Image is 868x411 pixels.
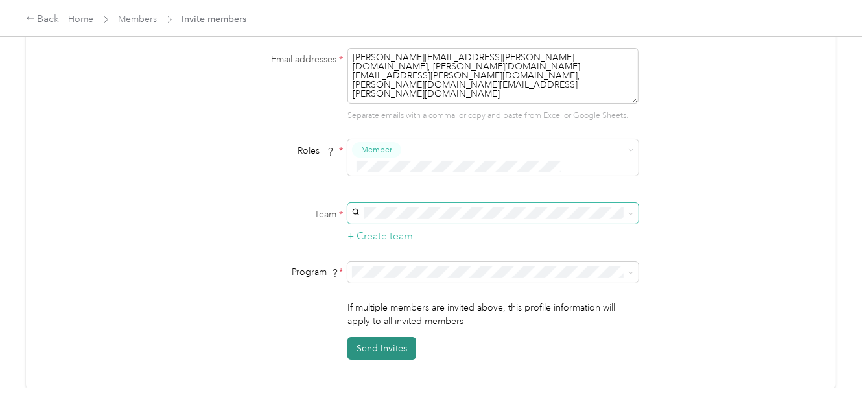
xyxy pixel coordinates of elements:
span: Member [361,144,392,156]
label: Team [182,207,344,221]
button: Send Invites [347,337,416,360]
iframe: Everlance-gr Chat Button Frame [795,338,868,411]
button: + Create team [347,228,413,244]
label: Email addresses [182,53,344,66]
a: Members [119,14,158,25]
textarea: [PERSON_NAME][EMAIL_ADDRESS][PERSON_NAME][DOMAIN_NAME], [PERSON_NAME][DOMAIN_NAME][EMAIL_ADDRESS]... [347,48,639,104]
div: Program [182,265,344,279]
button: Member [352,142,401,158]
p: If multiple members are invited above, this profile information will apply to all invited members [347,301,639,328]
p: Separate emails with a comma, or copy and paste from Excel or Google Sheets. [347,110,639,122]
a: Home [69,14,94,25]
span: Invite members [182,12,247,26]
div: Back [26,12,60,27]
span: Roles [293,141,339,161]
